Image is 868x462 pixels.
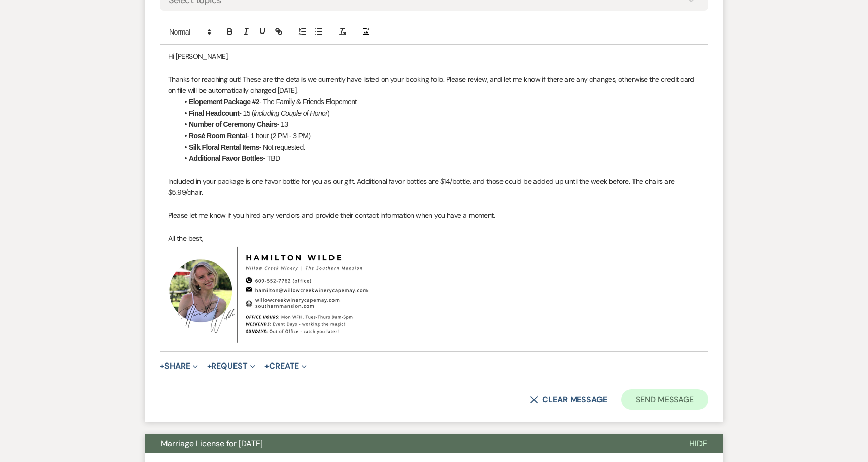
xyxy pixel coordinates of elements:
[621,389,708,410] button: Send Message
[189,131,247,140] strong: Rosé Room Rental
[189,109,239,117] strong: Final Headcount
[145,434,673,453] button: Marriage License for [DATE]
[689,438,707,449] span: Hide
[168,210,700,221] p: Please let me know if you hired any vendors and provide their contact information when you have a...
[673,434,723,453] button: Hide
[161,438,263,449] span: Marriage License for [DATE]
[160,362,198,370] button: Share
[207,362,212,370] span: +
[160,362,164,370] span: +
[178,153,700,164] li: - TBD
[168,51,700,62] p: Hi [PERSON_NAME],
[168,233,700,244] p: All the best,
[264,362,307,370] button: Create
[168,176,700,199] p: Included in your package is one favor bottle for you as our gift. Additional favor bottles are $1...
[178,96,700,107] li: - The Family & Friends Elopement
[189,143,259,151] strong: Silk Floral Rental Items
[264,362,269,370] span: +
[189,154,263,162] strong: Additional Favor Bottles
[189,120,277,128] strong: Number of Ceremony Chairs
[168,74,700,96] p: Thanks for reaching out! These are the details we currently have listed on your booking folio. Pl...
[178,142,700,153] li: - Not requested.
[189,97,259,106] strong: Elopement Package #2
[178,119,700,130] li: - 13
[178,108,700,119] li: - 15 ( )
[178,130,700,141] li: - 1 hour (2 PM - 3 PM)
[207,362,255,370] button: Request
[254,109,327,117] em: including Couple of Honor
[530,395,607,404] button: Clear message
